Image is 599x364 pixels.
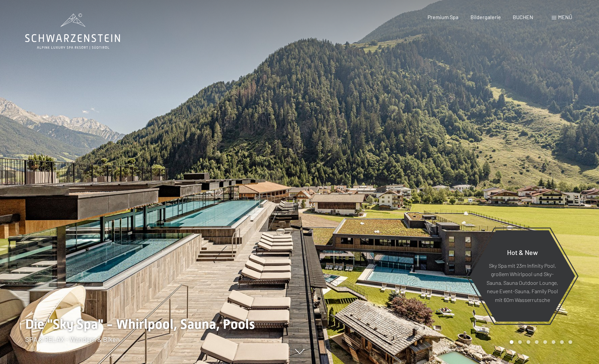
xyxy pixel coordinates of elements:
[518,340,522,344] div: Carousel Page 2
[507,248,538,256] span: Hot & New
[568,340,572,344] div: Carousel Page 8
[543,340,547,344] div: Carousel Page 5
[428,14,458,20] a: Premium Spa
[507,340,572,344] div: Carousel Pagination
[558,14,572,20] span: Menü
[513,14,533,20] a: BUCHEN
[470,14,501,20] a: Bildergalerie
[552,340,555,344] div: Carousel Page 6
[486,261,559,304] p: Sky Spa mit 23m Infinity Pool, großem Whirlpool und Sky-Sauna, Sauna Outdoor Lounge, neue Event-S...
[560,340,564,344] div: Carousel Page 7
[469,230,576,322] a: Hot & New Sky Spa mit 23m Infinity Pool, großem Whirlpool und Sky-Sauna, Sauna Outdoor Lounge, ne...
[527,340,530,344] div: Carousel Page 3
[535,340,539,344] div: Carousel Page 4
[510,340,513,344] div: Carousel Page 1 (Current Slide)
